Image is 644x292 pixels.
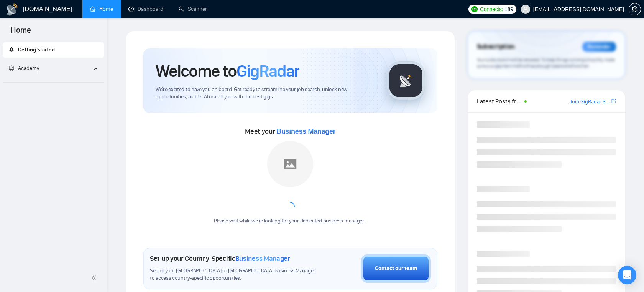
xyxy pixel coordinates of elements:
[3,79,104,84] li: Academy Homepage
[128,6,163,12] a: dashboardDashboard
[582,42,616,52] div: Reminder
[629,6,641,12] a: setting
[235,254,290,263] span: Business Manager
[472,6,478,12] img: upwork-logo.png
[18,65,39,71] span: Academy
[90,6,113,12] a: homeHome
[209,217,371,225] div: Please wait while we're looking for your dedicated business manager...
[6,3,18,16] img: logo
[5,25,37,41] span: Home
[156,61,299,81] h1: Welcome to
[361,254,431,283] button: Contact our team
[477,96,522,106] span: Latest Posts from the GigRadar Community
[9,65,14,71] span: fund-projection-screen
[156,86,375,101] span: We're excited to have you on board. Get ready to streamline your job search, unlock new opportuni...
[477,57,615,69] span: Your subscription will be renewed. To keep things running smoothly, make sure your payment method...
[150,267,319,282] span: Set up your [GEOGRAPHIC_DATA] or [GEOGRAPHIC_DATA] Business Manager to access country-specific op...
[611,98,616,104] span: export
[18,46,55,53] span: Getting Started
[276,128,335,135] span: Business Manager
[91,274,99,282] span: double-left
[611,98,616,105] a: export
[570,98,610,106] a: Join GigRadar Slack Community
[3,42,104,58] li: Getting Started
[477,40,515,53] span: Subscription
[286,202,295,211] span: loading
[9,65,39,71] span: Academy
[523,7,528,12] span: user
[504,5,513,13] span: 189
[629,3,641,15] button: setting
[375,264,417,273] div: Contact our team
[237,61,299,81] span: GigRadar
[629,6,641,12] span: setting
[150,254,290,263] h1: Set up your Country-Specific
[245,127,335,136] span: Meet your
[387,61,425,100] img: gigradar-logo.png
[9,47,14,52] span: rocket
[618,266,636,284] div: Open Intercom Messenger
[480,5,503,13] span: Connects:
[267,141,313,187] img: placeholder.png
[179,6,207,12] a: searchScanner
